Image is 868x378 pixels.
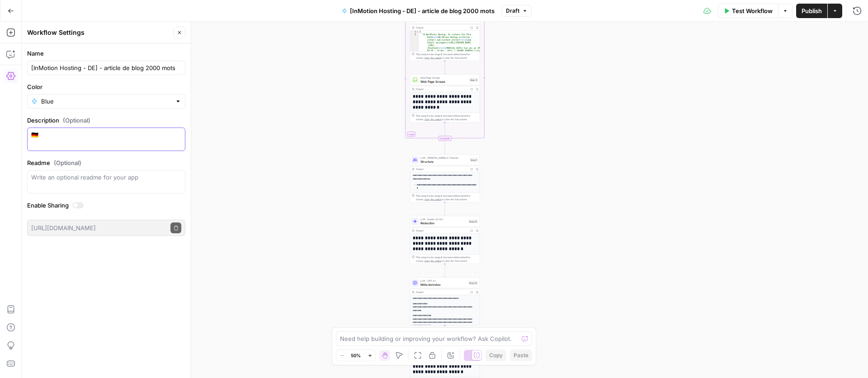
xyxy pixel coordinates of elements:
[444,141,446,154] g: Edge from step_3-iteration-end to step_1
[27,28,171,37] div: Workflow Settings
[444,264,446,277] g: Edge from step_10 to step_13
[425,118,442,121] span: Copy the output
[420,221,467,225] span: Rédaction
[416,290,467,294] div: Output
[489,351,503,359] span: Copy
[732,6,773,15] span: Test Workflow
[796,4,827,18] button: Publish
[350,6,495,15] span: [InMotion Hosting - DE] - article de blog 2000 mots
[425,57,442,59] span: Copy the output
[416,52,478,60] div: This output is too large & has been abbreviated for review. to view the full content.
[510,350,532,361] button: Paste
[420,79,467,84] span: Web Page Scrape
[502,5,532,17] button: Draft
[351,352,361,359] span: 50%
[420,156,468,160] span: LLM · [PERSON_NAME] 3.7 Sonnet
[469,78,478,82] div: Step 4
[486,350,506,361] button: Copy
[439,136,452,141] div: Complete
[31,63,181,72] input: Untitled
[468,281,478,285] div: Step 13
[420,159,468,164] span: Structure
[31,130,181,148] textarea: 🇩🇪
[802,6,822,15] span: Publish
[416,194,478,201] div: This output is too large & has been abbreviated for review. to view the full content.
[54,158,81,167] span: (Optional)
[336,4,500,18] button: [InMotion Hosting - DE] - article de blog 2000 mots
[416,26,467,29] div: Output
[27,201,185,210] label: Enable Sharing
[410,13,480,61] div: LoopIterationOutput[ "# WordPress Backup: So sichern Sie Ihre Daten\n\nWordPress Backup erstellen...
[416,255,478,263] div: This output is too large & has been abbreviated for review. to view the full content.
[420,76,467,80] span: Web Page Scrape
[420,279,467,283] span: LLM · GPT-4.1
[416,87,467,91] div: Output
[468,219,478,223] div: Step 10
[718,4,778,18] button: Test Workflow
[416,114,478,121] div: This output is too large & has been abbreviated for review. to view the full content.
[506,7,519,15] span: Draft
[425,260,442,262] span: Copy the output
[63,116,90,125] span: (Optional)
[410,136,480,141] div: Complete
[416,167,467,171] div: Output
[444,326,446,339] g: Edge from step_13 to step_5
[470,158,478,162] div: Step 1
[416,229,467,232] div: Output
[416,31,419,33] span: Toggle code folding, rows 1 through 3
[27,116,185,125] label: Description
[514,351,528,359] span: Paste
[410,31,419,33] div: 1
[27,49,185,58] label: Name
[27,158,185,167] label: Readme
[444,203,446,216] g: Edge from step_1 to step_10
[27,82,185,91] label: Color
[41,97,171,106] input: Blue
[420,217,467,221] span: LLM · Gemini 2.5 Pro
[425,198,442,201] span: Copy the output
[444,61,446,74] g: Edge from step_3 to step_4
[420,282,467,287] span: Méta données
